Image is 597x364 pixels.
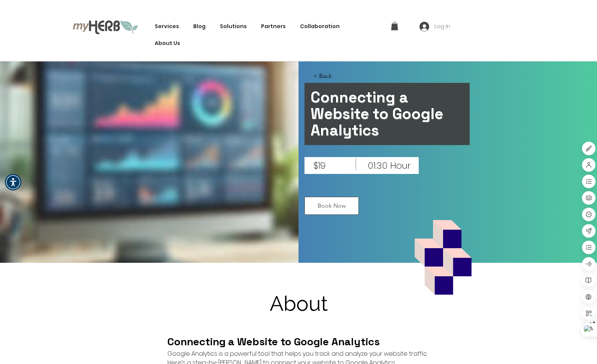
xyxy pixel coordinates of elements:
[414,19,455,34] button: Log In
[151,19,382,50] nav: Site
[73,19,138,34] img: myHerb Logo
[313,69,357,83] a: < Back
[432,23,453,30] span: Log In
[304,197,359,215] div: Book Now
[310,88,443,140] span: Connecting a Website to Google Analytics
[300,22,340,30] span: Collaboration
[270,291,328,316] span: About
[190,19,209,33] a: Blog
[5,174,21,190] div: Accessibility Menu
[193,22,206,30] span: Blog
[155,22,179,30] span: Services
[261,22,286,30] span: Partners
[318,202,346,210] span: Book Now
[313,72,332,80] span: < Back
[368,159,410,172] span: 01:30 Hour
[216,19,251,33] div: Solutions
[151,19,183,33] a: Services
[167,335,380,348] span: Connecting a Website to Google Analytics
[313,159,326,172] span: $19
[257,19,290,33] a: Partners
[151,36,184,50] a: About Us
[220,22,247,30] span: Solutions
[155,39,180,47] span: About Us
[296,19,343,33] a: Collaboration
